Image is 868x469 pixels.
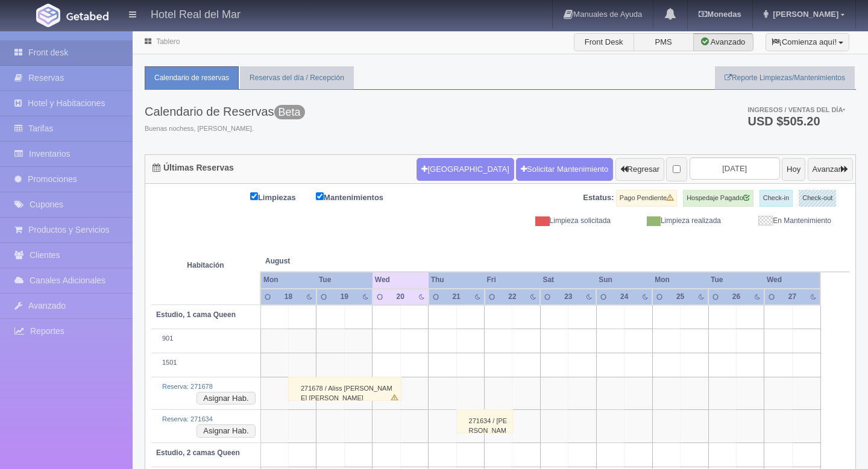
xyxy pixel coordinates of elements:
a: Tablero [156,37,180,46]
h4: Últimas Reservas [153,163,234,172]
div: En Mantenimiento [730,216,840,226]
button: Regresar [615,158,664,181]
label: Hospedaje Pagado [683,190,753,207]
div: 271678 / Aliss [PERSON_NAME] [PERSON_NAME] [288,377,401,401]
a: Solicitar Mantenimiento [516,158,613,181]
span: Beta [274,105,305,119]
label: Pago Pendiente [616,190,677,207]
div: 271634 / [PERSON_NAME] [456,409,513,433]
div: 19 [336,292,353,302]
b: Estudio, 1 cama Queen [156,310,236,319]
h3: USD $505.20 [747,115,845,127]
a: Reservas del día / Recepción [240,66,354,90]
b: Monedas [699,10,741,19]
div: 1501 [156,358,256,368]
span: Ingresos / Ventas del día [747,106,845,113]
input: Limpiezas [250,192,258,200]
a: Reserva: 271634 [162,415,213,423]
span: Buenas nochess, [PERSON_NAME]. [145,124,305,134]
label: Front Desk [574,33,634,51]
button: ¡Comienza aquí! [766,33,849,51]
label: Limpiezas [250,190,314,204]
div: 26 [728,292,745,302]
th: Wed [373,272,429,288]
th: Tue [316,272,373,288]
div: 20 [392,292,409,302]
th: Wed [764,272,820,288]
span: August [265,256,368,266]
div: Limpieza realizada [620,216,730,226]
div: 901 [156,334,256,344]
div: 21 [448,292,465,302]
div: 18 [280,292,297,302]
button: Asignar Hab. [197,424,255,438]
div: 22 [504,292,521,302]
strong: Habitación [187,261,224,269]
label: Estatus: [583,192,614,204]
div: 23 [560,292,577,302]
label: Check-out [799,190,836,207]
th: Mon [260,272,316,288]
input: Mantenimientos [316,192,324,200]
div: 25 [672,292,689,302]
div: 27 [784,292,801,302]
div: 24 [616,292,633,302]
th: Tue [708,272,764,288]
a: Calendario de reservas [145,66,239,90]
th: Fri [485,272,541,288]
button: [GEOGRAPHIC_DATA] [417,158,514,181]
span: [PERSON_NAME] [770,10,838,19]
label: Avanzado [693,33,753,51]
button: Asignar Hab. [197,392,255,405]
th: Sat [540,272,596,288]
div: Limpieza solicitada [509,216,620,226]
a: Reserva: 271678 [162,383,213,390]
button: Hoy [782,158,805,181]
button: Avanzar [808,158,853,181]
h3: Calendario de Reservas [145,105,305,118]
label: Mantenimientos [316,190,401,204]
th: Mon [652,272,708,288]
label: PMS [634,33,694,51]
th: Sun [596,272,652,288]
img: Getabed [66,11,108,20]
a: Reporte Limpiezas/Mantenimientos [715,66,855,90]
th: Thu [429,272,485,288]
h4: Hotel Real del Mar [151,6,241,21]
label: Check-in [759,190,793,207]
img: Getabed [36,4,60,27]
b: Estudio, 2 camas Queen [156,449,240,457]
